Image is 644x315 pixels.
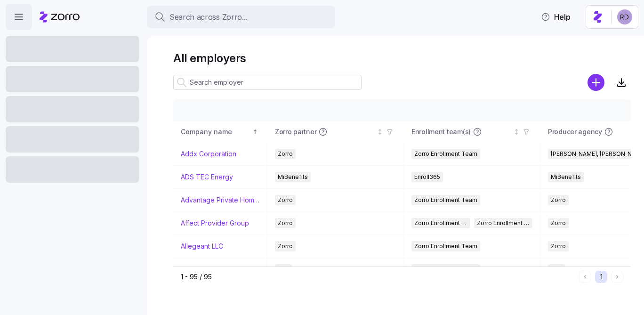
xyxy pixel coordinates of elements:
[181,172,233,182] a: ADS TEC Energy
[252,129,258,135] div: Sorted ascending
[611,271,623,283] button: Next page
[278,149,293,159] span: Zorro
[595,271,607,283] button: 1
[181,127,250,137] div: Company name
[173,121,267,143] th: Company nameSorted ascending
[551,195,566,205] span: Zorro
[173,75,362,90] input: Search employer
[278,195,293,205] span: Zorro
[181,218,249,228] a: Affect Provider Group
[548,127,602,137] span: Producer agency
[181,265,259,274] a: Always On Call Answering Service
[551,218,566,228] span: Zorro
[414,149,477,159] span: Zorro Enrollment Team
[579,271,591,283] button: Previous page
[278,241,293,251] span: Zorro
[377,129,383,135] div: Not sorted
[551,172,581,182] span: MiBenefits
[278,218,293,228] span: Zorro
[278,264,289,275] span: AJG
[551,241,566,251] span: Zorro
[181,242,223,251] a: Allegeant LLC
[513,129,520,135] div: Not sorted
[278,172,308,182] span: MiBenefits
[181,272,575,282] div: 1 - 95 / 95
[551,264,562,275] span: AJG
[173,51,631,65] h1: All employers
[267,121,404,143] th: Zorro partnerNot sorted
[414,195,477,205] span: Zorro Enrollment Team
[414,241,477,251] span: Zorro Enrollment Team
[404,121,540,143] th: Enrollment team(s)Not sorted
[541,11,571,23] span: Help
[588,74,604,91] svg: add icon
[411,127,471,137] span: Enrollment team(s)
[169,11,247,23] span: Search across Zorro...
[617,9,632,24] img: 6d862e07fa9c5eedf81a4422c42283ac
[533,8,578,26] button: Help
[147,6,335,28] button: Search across Zorro...
[275,127,316,137] span: Zorro partner
[414,218,467,228] span: Zorro Enrollment Team
[414,172,440,182] span: Enroll365
[181,195,259,205] a: Advantage Private Home Care
[477,218,530,228] span: Zorro Enrollment Experts
[414,264,477,275] span: Zorro Enrollment Team
[181,149,236,159] a: Addx Corporation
